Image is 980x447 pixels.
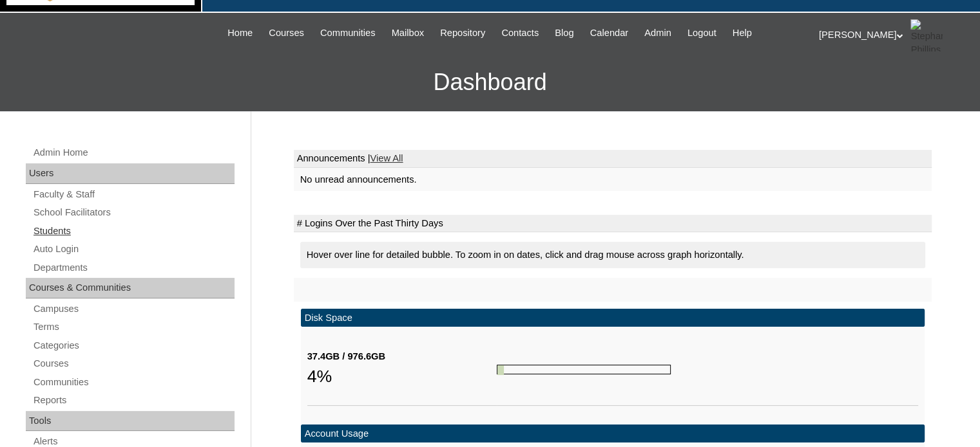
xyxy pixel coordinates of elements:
h3: Dashboard [6,53,974,111]
a: Terms [32,319,235,335]
span: Blog [555,26,573,41]
a: Home [221,26,259,41]
a: Departments [32,260,235,276]
a: Logout [681,26,723,41]
span: Communities [320,26,376,41]
a: Help [726,26,758,41]
div: Courses & Communities [26,278,235,298]
a: Faculty & Staff [32,187,235,203]
a: Admin [638,26,678,41]
span: Logout [687,26,716,41]
a: Courses [32,356,235,372]
span: Contacts [501,26,539,41]
a: Admin Home [32,145,235,161]
div: Hover over line for detailed bubble. To zoom in on dates, click and drag mouse across graph horiz... [300,242,925,268]
td: No unread announcements. [294,168,932,192]
a: Auto Login [32,241,235,257]
a: Calendar [584,26,635,41]
a: Campuses [32,301,235,317]
a: Communities [314,26,382,41]
span: Repository [440,26,485,41]
a: Courses [262,26,311,41]
img: Stephanie Phillips [910,19,943,51]
div: Users [26,163,235,184]
a: Mailbox [385,26,431,41]
div: Tools [26,411,235,432]
span: Help [733,26,752,41]
div: 37.4GB / 976.6GB [307,350,497,363]
a: Contacts [495,26,545,41]
a: Blog [548,26,580,41]
span: Courses [269,26,304,41]
td: Announcements | [294,150,932,168]
div: [PERSON_NAME] [819,19,967,51]
a: Categories [32,338,235,354]
span: Calendar [590,26,628,41]
a: Repository [434,26,492,41]
a: Students [32,223,235,239]
td: # Logins Over the Past Thirty Days [294,215,932,233]
span: Mailbox [392,26,425,41]
a: School Facilitators [32,205,235,221]
a: View All [370,153,403,163]
td: Account Usage [301,424,925,443]
div: 4% [307,363,497,389]
span: Admin [644,26,671,41]
td: Disk Space [301,309,925,327]
a: Reports [32,392,235,408]
span: Home [227,26,253,41]
a: Communities [32,374,235,390]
